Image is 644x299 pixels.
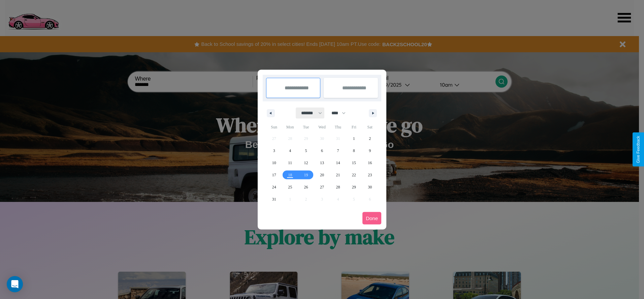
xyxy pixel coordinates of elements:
[336,169,340,181] span: 21
[298,181,314,193] button: 26
[330,169,346,181] button: 21
[305,145,307,157] span: 5
[368,157,372,169] span: 16
[336,157,340,169] span: 14
[330,122,346,132] span: Thu
[288,157,292,169] span: 11
[362,132,378,145] button: 2
[282,145,298,157] button: 4
[304,157,308,169] span: 12
[346,145,362,157] button: 8
[346,169,362,181] button: 22
[282,157,298,169] button: 11
[369,132,371,145] span: 2
[353,132,355,145] span: 1
[314,157,330,169] button: 13
[298,122,314,132] span: Tue
[298,169,314,181] button: 19
[272,169,276,181] span: 17
[320,157,324,169] span: 13
[288,169,292,181] span: 18
[282,181,298,193] button: 25
[266,193,282,205] button: 31
[330,157,346,169] button: 14
[7,276,23,292] div: Open Intercom Messenger
[368,169,372,181] span: 23
[282,169,298,181] button: 18
[369,145,371,157] span: 9
[346,181,362,193] button: 29
[362,181,378,193] button: 30
[304,169,308,181] span: 19
[362,145,378,157] button: 9
[336,181,340,193] span: 28
[362,157,378,169] button: 16
[346,157,362,169] button: 15
[362,122,378,132] span: Sat
[636,136,641,163] div: Give Feedback
[282,122,298,132] span: Mon
[362,169,378,181] button: 23
[362,212,381,225] button: Done
[273,145,275,157] span: 3
[330,181,346,193] button: 28
[266,157,282,169] button: 10
[266,122,282,132] span: Sun
[321,145,323,157] span: 6
[289,145,291,157] span: 4
[346,132,362,145] button: 1
[353,145,355,157] span: 8
[352,181,356,193] span: 29
[352,169,356,181] span: 22
[304,181,308,193] span: 26
[272,181,276,193] span: 24
[266,145,282,157] button: 3
[314,145,330,157] button: 6
[266,169,282,181] button: 17
[288,181,292,193] span: 25
[272,193,276,205] span: 31
[266,181,282,193] button: 24
[368,181,372,193] span: 30
[314,181,330,193] button: 27
[272,157,276,169] span: 10
[298,145,314,157] button: 5
[320,181,324,193] span: 27
[352,157,356,169] span: 15
[337,145,339,157] span: 7
[314,122,330,132] span: Wed
[330,145,346,157] button: 7
[298,157,314,169] button: 12
[346,122,362,132] span: Fri
[314,169,330,181] button: 20
[320,169,324,181] span: 20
